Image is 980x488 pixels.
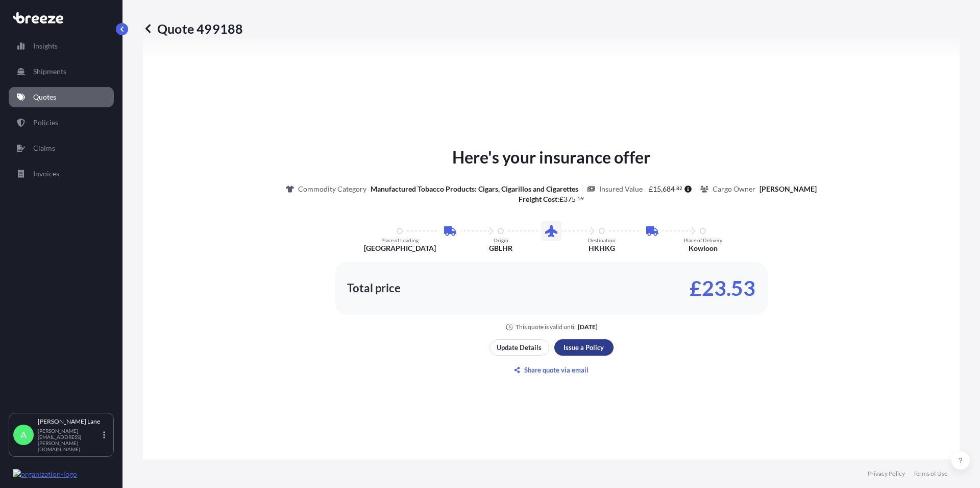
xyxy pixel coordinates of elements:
p: [GEOGRAPHIC_DATA] [364,243,436,253]
span: £ [649,185,653,193]
p: Here's your insurance offer [452,145,650,170]
p: Destination [588,237,616,243]
a: Claims [9,138,114,158]
p: Quote 499188 [143,20,243,37]
p: Share quote via email [524,365,589,375]
span: . [675,187,676,190]
span: . [576,197,577,200]
p: Invoices [33,169,59,179]
p: Origin [494,237,508,243]
a: Quotes [9,87,114,107]
b: Freight Cost [519,195,557,203]
button: Issue a Policy [554,339,614,356]
p: HKHKG [589,243,615,253]
img: organization-logo [13,469,77,479]
a: Shipments [9,61,114,82]
span: £ [559,196,563,203]
a: Policies [9,112,114,133]
span: A [20,430,27,440]
button: Share quote via email [489,362,614,378]
p: [PERSON_NAME][EMAIL_ADDRESS][PERSON_NAME][DOMAIN_NAME] [38,428,101,452]
span: 82 [676,187,682,190]
span: 59 [578,197,584,200]
a: Privacy Policy [868,470,905,478]
p: Place of Delivery [684,237,722,243]
p: Quotes [33,92,56,102]
a: Invoices [9,164,114,184]
span: , [661,185,663,193]
p: Cargo Owner [713,184,755,194]
a: Insights [9,36,114,56]
p: Issue a Policy [563,342,604,353]
p: Insured Value [599,184,643,194]
p: Update Details [497,342,542,353]
button: Update Details [489,339,549,356]
p: Insights [33,41,58,51]
p: Manufactured Tobacco Products: Cigars, Cigarillos and Cigarettes [371,184,578,194]
p: Place of Loading [381,237,419,243]
p: [PERSON_NAME] [759,184,817,194]
p: Total price [347,283,401,293]
p: [PERSON_NAME] Lane [38,417,101,426]
p: GBLHR [489,243,512,253]
p: Kowloon [689,243,718,253]
p: Shipments [33,66,66,77]
span: 684 [663,185,675,193]
p: £23.53 [690,280,755,296]
p: Policies [33,118,58,128]
span: 375 [563,196,576,203]
p: This quote is valid until [516,323,576,331]
span: 15 [653,185,661,193]
p: : [519,194,584,204]
p: [DATE] [578,323,598,331]
p: Commodity Category [298,184,366,194]
p: Claims [33,143,55,153]
a: Terms of Use [913,470,947,478]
